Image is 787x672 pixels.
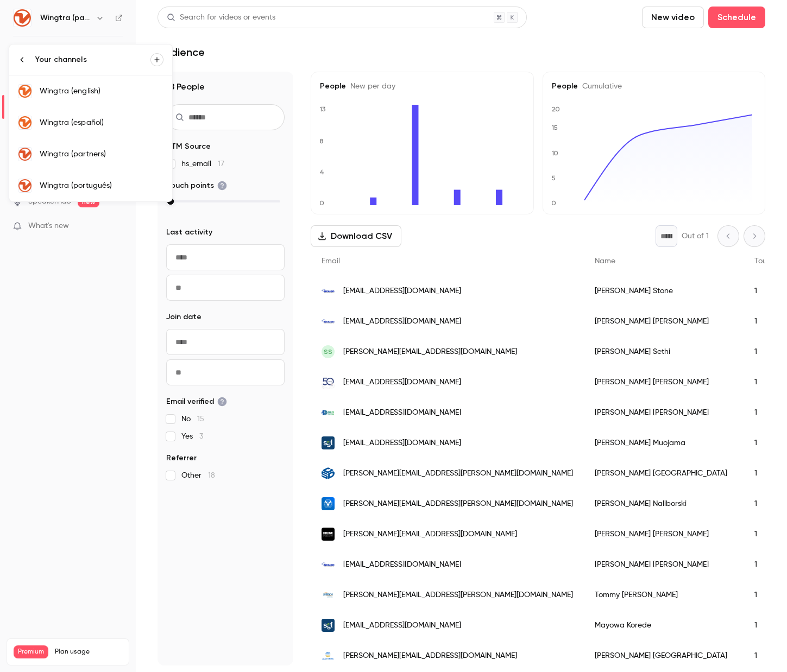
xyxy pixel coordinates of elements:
div: Wingtra (español) [40,117,163,128]
img: Wingtra (português) [18,179,32,192]
div: Your channels [35,54,150,65]
div: Wingtra (english) [40,86,163,97]
img: Wingtra (partners) [18,148,32,161]
div: Wingtra (partners) [40,149,163,160]
img: Wingtra (español) [18,116,32,129]
img: Wingtra (english) [18,85,32,98]
div: Wingtra (português) [40,180,163,191]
